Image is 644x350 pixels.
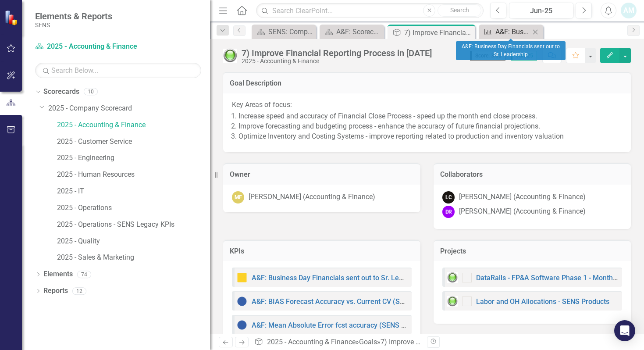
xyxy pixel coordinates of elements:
a: 2025 - Operations - SENS Legacy KPIs [57,220,210,230]
a: 2025 - Quality [57,236,210,246]
input: Search ClearPoint... [256,3,484,18]
div: [PERSON_NAME] (Accounting & Finance) [459,207,586,217]
a: SENS: Company Scorecard [254,26,314,37]
div: 7) Improve Financial Reporting Process in [DATE] [381,338,532,346]
button: Jun-25 [509,3,573,18]
a: 2025 - Operations [57,203,210,213]
a: 2025 - Accounting & Finance [267,338,356,346]
a: A&F: BIAS Forecast Accuracy vs. Current CV (SENS Revenue Units) [252,297,463,306]
button: Search [438,4,481,17]
img: No Information [237,296,247,307]
li: Increase speed and accuracy of Financial Close Process - speed up the month end close process. [238,111,622,121]
div: 2025 - Accounting & Finance [242,58,432,64]
a: A&F: Mean Absolute Error fcst accuracy (SENS Revenue Units) [252,321,449,329]
h3: Collaborators [440,171,624,179]
span: Elements & Reports [35,11,112,21]
li: Improve forecasting and budgeting process - enhance the accuracy of future financial projections. [238,121,622,132]
a: Goals [359,338,377,346]
div: 12 [72,287,86,295]
div: Jun-25 [512,6,570,16]
span: Search [450,7,469,14]
a: Reports [43,286,68,296]
a: A&F: Business Day Financials sent out to Sr. Leadership [481,26,530,37]
img: No Information [237,320,247,330]
small: SENS [35,21,112,29]
div: MF [232,191,244,204]
img: Green: On Track [447,296,458,307]
img: Green: On Track [447,272,458,283]
img: ClearPoint Strategy [4,10,20,25]
h3: Goal Description [230,79,624,87]
input: Search Below... [35,63,201,78]
div: DR [442,206,455,218]
div: [PERSON_NAME] (Accounting & Finance) [249,192,375,202]
div: A&F: Business Day Financials sent out to Sr. Leadership [495,26,530,37]
a: Elements [43,269,73,279]
p: Key Areas of focus: [232,100,622,110]
div: [PERSON_NAME] (Accounting & Finance) [459,192,586,202]
a: 2025 - Company Scorecard [48,104,210,114]
div: 7) Improve Financial Reporting Process in [DATE] [404,27,473,38]
a: Scorecards [43,87,79,97]
h3: Owner [230,171,414,179]
a: 2025 - Customer Service [57,137,210,147]
h3: KPIs [230,247,414,255]
img: At Risk [237,272,247,283]
div: A&F: Scorecard [336,26,382,37]
li: Optimize Inventory and Costing Systems - improve reporting related to production and inventory va... [238,132,622,142]
div: 10 [84,88,98,96]
div: A&F: Business Day Financials sent out to Sr. Leadership [456,41,566,60]
h3: Projects [440,247,624,255]
button: AM [621,3,637,18]
div: LC [442,191,455,204]
a: 2025 - Accounting & Finance [57,120,210,130]
div: 74 [77,271,91,278]
a: 2025 - Accounting & Finance [35,42,145,52]
a: A&F: Business Day Financials sent out to Sr. Leadership [252,274,427,282]
a: 2025 - Sales & Marketing [57,253,210,263]
a: 2025 - Engineering [57,153,210,163]
div: Open Intercom Messenger [614,320,635,341]
img: Green: On Track [223,49,237,63]
a: Labor and OH Allocations - SENS Products [476,297,609,306]
div: SENS: Company Scorecard [268,26,314,37]
div: » » [254,337,420,347]
a: A&F: Scorecard [322,26,382,37]
div: 7) Improve Financial Reporting Process in [DATE] [242,48,432,58]
a: 2025 - IT [57,186,210,196]
a: 2025 - Human Resources [57,170,210,180]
